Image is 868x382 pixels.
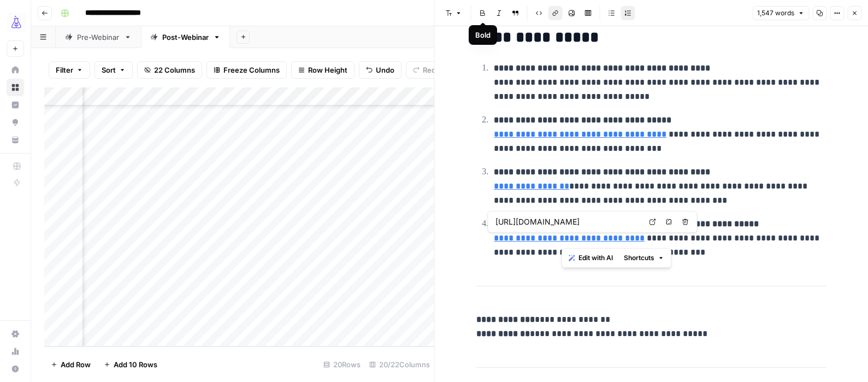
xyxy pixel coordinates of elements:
[7,343,24,360] a: Usage
[162,32,209,43] div: Post-Webinar
[291,61,355,79] button: Row Height
[7,79,24,96] a: Browse
[7,13,26,32] img: AirOps Growth Logo
[49,61,90,79] button: Filter
[77,32,120,43] div: Pre-Webinar
[97,356,164,373] button: Add 10 Rows
[757,8,794,18] span: 1,547 words
[114,359,157,370] span: Add 10 Rows
[359,61,401,79] button: Undo
[56,26,141,48] a: Pre-Webinar
[61,359,91,370] span: Add Row
[7,114,24,131] a: Opportunities
[102,64,116,75] span: Sort
[7,9,24,36] button: Workspace: AirOps Growth
[475,30,491,40] div: Bold
[141,26,230,48] a: Post-Webinar
[7,96,24,114] a: Insights
[7,61,24,79] a: Home
[7,360,24,378] button: Help + Support
[137,61,202,79] button: 22 Columns
[624,253,654,263] span: Shortcuts
[223,64,280,75] span: Freeze Columns
[376,64,394,75] span: Undo
[7,131,24,149] a: Your Data
[406,61,447,79] button: Redo
[752,6,809,20] button: 1,547 words
[206,61,287,79] button: Freeze Columns
[564,251,617,265] button: Edit with AI
[154,64,195,75] span: 22 Columns
[7,325,24,343] a: Settings
[365,356,434,373] div: 20/22 Columns
[578,253,613,263] span: Edit with AI
[619,251,669,265] button: Shortcuts
[423,64,440,75] span: Redo
[308,64,347,75] span: Row Height
[95,61,133,79] button: Sort
[319,356,365,373] div: 20 Rows
[44,356,97,373] button: Add Row
[56,64,73,75] span: Filter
